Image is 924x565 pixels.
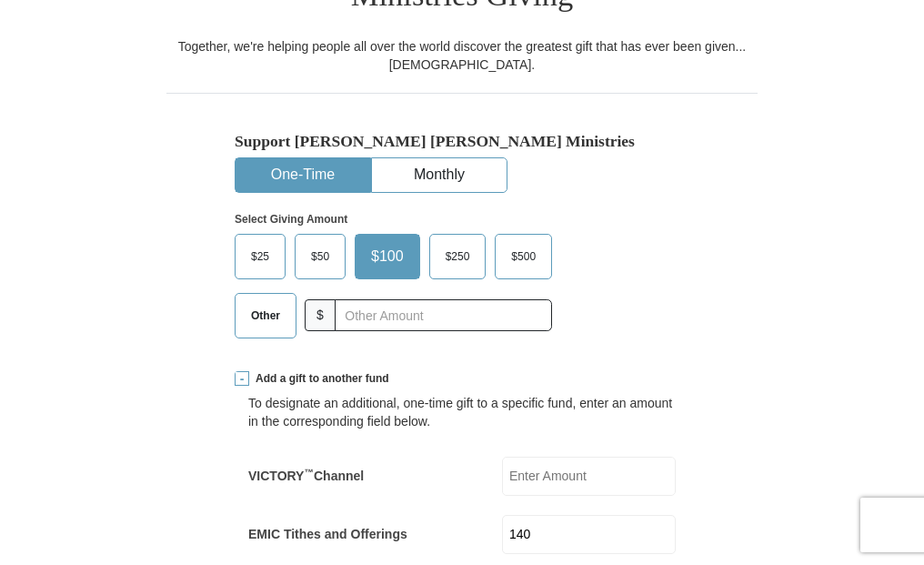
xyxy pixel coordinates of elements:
[242,243,278,270] span: $25
[248,467,364,485] label: VICTORY Channel
[248,525,407,543] label: EMIC Tithes and Offerings
[166,37,758,74] div: Together, we're helping people all over the world discover the greatest gift that has ever been g...
[335,299,552,331] input: Other Amount
[249,371,389,387] span: Add a gift to another fund
[437,243,479,270] span: $250
[235,132,689,151] h5: Support [PERSON_NAME] [PERSON_NAME] Ministries
[372,158,507,192] button: Monthly
[502,243,545,270] span: $500
[502,515,676,554] input: Enter Amount
[304,467,314,478] sup: ™
[502,457,676,496] input: Enter Amount
[362,243,413,270] span: $100
[235,213,347,226] strong: Select Giving Amount
[248,394,676,430] div: To designate an additional, one-time gift to a specific fund, enter an amount in the correspondin...
[242,302,289,329] span: Other
[305,299,336,331] span: $
[236,158,370,192] button: One-Time
[302,243,338,270] span: $50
